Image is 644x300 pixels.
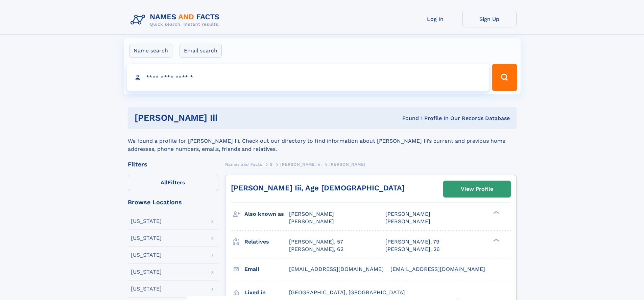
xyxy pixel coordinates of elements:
[161,179,168,186] span: All
[128,175,218,191] label: Filters
[289,246,343,253] a: [PERSON_NAME], 62
[231,184,405,192] a: [PERSON_NAME] Iii, Age [DEMOGRAPHIC_DATA]
[310,115,510,122] div: Found 1 Profile In Our Records Database
[492,64,517,91] button: Search Button
[131,252,162,258] div: [US_STATE]
[244,236,289,248] h3: Relatives
[462,11,517,27] a: Sign Up
[289,266,384,272] span: [EMAIL_ADDRESS][DOMAIN_NAME]
[289,289,405,296] span: [GEOGRAPHIC_DATA], [GEOGRAPHIC_DATA]
[385,238,439,246] a: [PERSON_NAME], 79
[131,235,162,241] div: [US_STATE]
[444,181,510,197] a: View Profile
[461,181,493,197] div: View Profile
[385,246,440,253] a: [PERSON_NAME], 26
[385,211,430,217] span: [PERSON_NAME]
[131,218,162,224] div: [US_STATE]
[244,287,289,298] h3: Lived in
[244,263,289,275] h3: Email
[127,64,489,91] input: search input
[280,162,321,167] span: [PERSON_NAME] iii
[289,211,334,217] span: [PERSON_NAME]
[180,44,222,58] label: Email search
[128,129,517,153] div: We found a profile for [PERSON_NAME] Iii. Check out our directory to find information about [PERS...
[128,11,225,29] img: Logo Names and Facts
[492,238,500,242] div: ❯
[329,162,365,167] span: [PERSON_NAME]
[225,160,262,168] a: Names and Facts
[385,218,430,225] span: [PERSON_NAME]
[131,286,162,292] div: [US_STATE]
[270,160,273,168] a: S
[289,238,343,246] a: [PERSON_NAME], 57
[280,160,321,168] a: [PERSON_NAME] iii
[390,266,485,272] span: [EMAIL_ADDRESS][DOMAIN_NAME]
[128,199,218,205] div: Browse Locations
[129,44,172,58] label: Name search
[131,269,162,275] div: [US_STATE]
[408,11,462,27] a: Log In
[135,114,310,122] h1: [PERSON_NAME] Iii
[270,162,273,167] span: S
[492,210,500,215] div: ❯
[244,208,289,220] h3: Also known as
[128,161,218,167] div: Filters
[289,218,334,225] span: [PERSON_NAME]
